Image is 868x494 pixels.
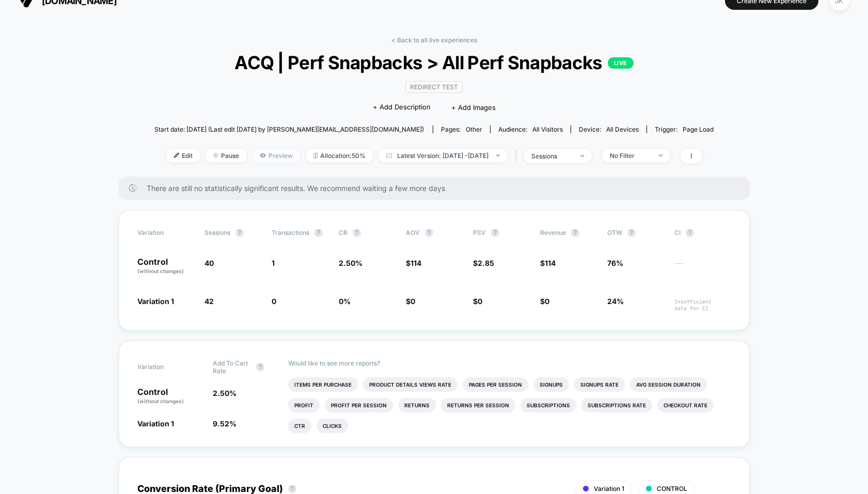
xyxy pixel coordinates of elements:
span: There are still no statistically significant results. We recommend waiting a few more days [147,184,729,193]
span: 76% [607,259,623,267]
div: Audience: [498,125,563,133]
span: Sessions [204,229,230,236]
li: Signups Rate [574,377,625,392]
span: + Add Images [451,103,496,111]
p: Would like to see more reports? [288,359,731,367]
span: Edit [166,149,200,163]
button: ? [686,229,694,237]
span: 24% [607,297,624,306]
span: + Add Description [373,102,431,113]
span: PSV [473,229,486,236]
span: Variation 1 [594,485,624,492]
button: ? [314,229,323,237]
span: Page Load [683,125,714,133]
span: Preview [252,149,301,163]
img: end [496,154,500,156]
p: Control [137,388,202,405]
div: sessions [531,152,573,160]
button: ? [425,229,433,237]
span: Variation [137,229,194,237]
li: Signups [533,377,569,392]
button: ? [353,229,361,237]
span: $ [540,259,556,267]
img: end [580,155,584,157]
li: Checkout Rate [657,398,714,412]
span: 0 % [339,297,351,306]
span: $ [540,297,549,306]
img: end [213,153,218,158]
span: Start date: [DATE] (Last edit [DATE] by [PERSON_NAME][EMAIL_ADDRESS][DOMAIN_NAME]) [154,125,424,133]
span: 114 [545,259,556,267]
li: Profit Per Session [325,398,393,412]
span: Allocation: 50% [306,149,373,163]
div: No Filter [610,152,651,160]
span: other [466,125,482,133]
span: Latest Version: [DATE] - [DATE] [378,149,508,163]
span: AOV [406,229,420,236]
span: Add To Cart Rate [213,359,251,375]
span: OTW [607,229,664,237]
span: 0 [478,297,482,306]
span: Insufficient data for CI [674,298,731,312]
span: CR [339,229,348,236]
span: 0 [545,297,549,306]
span: 9.52 % [213,419,236,428]
span: | [513,149,524,164]
span: 2.50 % [213,389,236,397]
span: 2.85 [478,259,494,267]
span: 42 [204,297,214,306]
span: $ [406,259,421,267]
span: $ [473,259,494,267]
li: Pages Per Session [463,377,528,392]
div: Trigger: [655,125,714,133]
span: $ [473,297,482,306]
span: 114 [411,259,421,267]
li: Subscriptions [520,398,576,412]
li: Ctr [288,419,311,433]
p: LIVE [608,57,634,69]
button: ? [288,485,296,493]
span: CI [674,229,731,237]
span: --- [674,260,731,275]
span: 2.50 % [339,259,362,267]
span: All Visitors [532,125,563,133]
div: Pages: [441,125,482,133]
img: rebalance [313,153,318,158]
span: CONTROL [657,485,687,492]
button: ? [627,229,636,237]
span: 40 [204,259,214,267]
span: (without changes) [137,268,184,274]
li: Product Details Views Rate [363,377,457,392]
img: edit [174,153,179,158]
button: ? [256,363,264,371]
button: ? [235,229,244,237]
span: Variation 1 [137,297,174,306]
span: Variation 1 [137,419,174,428]
li: Returns Per Session [441,398,515,412]
span: Variation [137,359,194,375]
li: Items Per Purchase [288,377,358,392]
li: Returns [398,398,436,412]
span: 0 [411,297,415,306]
span: all devices [606,125,639,133]
button: ? [491,229,499,237]
span: Device: [571,125,646,133]
span: Redirect Test [405,81,463,93]
li: Avg Session Duration [630,377,707,392]
span: $ [406,297,415,306]
li: Clicks [317,419,348,433]
span: Transactions [272,229,309,236]
span: ACQ | Perf Snapbacks > All Perf Snapbacks [182,52,686,73]
p: Control [137,258,194,275]
span: (without changes) [137,398,184,404]
img: calendar [386,153,392,158]
span: 1 [272,259,275,267]
span: Pause [206,149,247,163]
li: Profit [288,398,320,412]
a: < Back to all live experiences [391,36,477,44]
button: ? [571,229,579,237]
li: Subscriptions Rate [581,398,652,412]
span: Revenue [540,229,566,236]
img: end [659,154,662,156]
span: 0 [272,297,276,306]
